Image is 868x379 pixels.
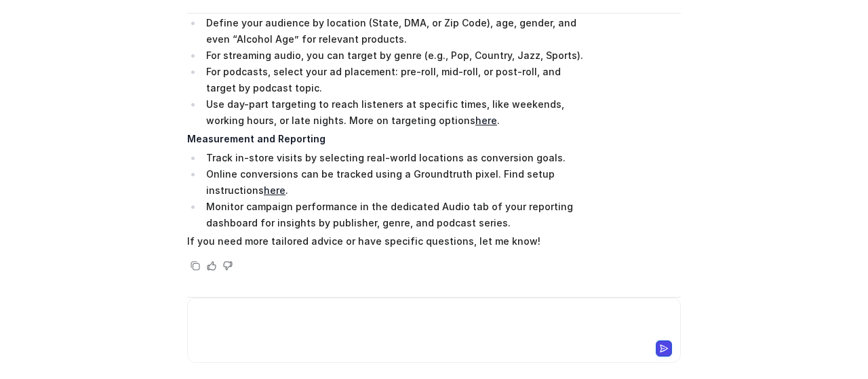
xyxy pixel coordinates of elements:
[202,166,584,199] li: Online conversions can be tracked using a Groundtruth pixel. Find setup instructions .
[202,150,584,166] li: Track in-store visits by selecting real-world locations as conversion goals.
[264,184,285,196] a: here
[475,115,497,126] a: here
[187,233,584,250] p: If you need more tailored advice or have specific questions, let me know!
[202,47,584,64] li: For streaming audio, you can target by genre (e.g., Pop, Country, Jazz, Sports).
[202,15,584,47] li: Define your audience by location (State, DMA, or Zip Code), age, gender, and even “Alcohol Age” f...
[187,133,325,144] strong: Measurement and Reporting
[202,96,584,129] li: Use day-part targeting to reach listeners at specific times, like weekends, working hours, or lat...
[202,199,584,231] li: Monitor campaign performance in the dedicated Audio tab of your reporting dashboard for insights ...
[202,64,584,96] li: For podcasts, select your ad placement: pre-roll, mid-roll, or post-roll, and target by podcast t...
